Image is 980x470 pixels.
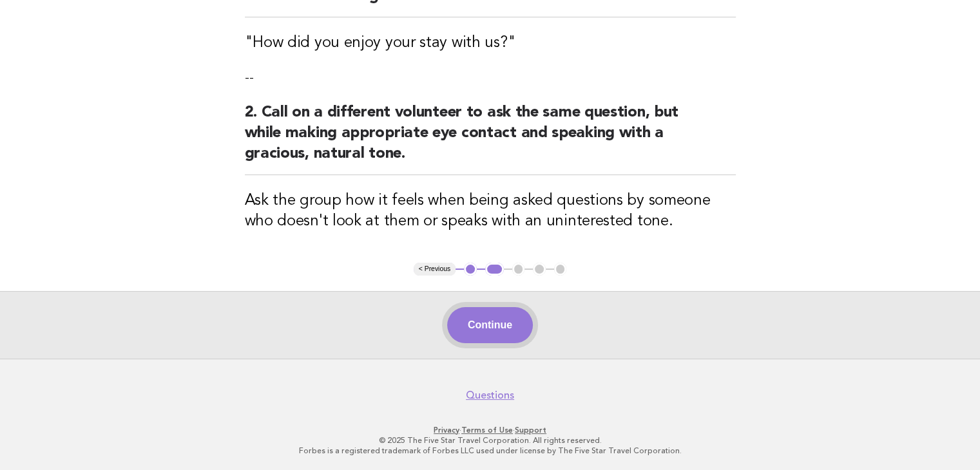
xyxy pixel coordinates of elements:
[447,307,533,343] button: Continue
[96,435,885,446] p: © 2025 The Five Star Travel Corporation. All rights reserved.
[96,425,885,435] p: · ·
[515,426,546,435] a: Support
[245,191,736,232] h3: Ask the group how it feels when being asked questions by someone who doesn't look at them or spea...
[414,263,456,276] button: < Previous
[245,102,736,175] h2: 2. Call on a different volunteer to ask the same question, but while making appropriate eye conta...
[434,426,459,435] a: Privacy
[466,389,514,402] a: Questions
[461,426,513,435] a: Terms of Use
[245,33,736,53] h3: "How did you enjoy your stay with us?"
[245,69,736,87] p: --
[96,446,885,456] p: Forbes is a registered trademark of Forbes LLC used under license by The Five Star Travel Corpora...
[485,263,504,276] button: 2
[464,263,477,276] button: 1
